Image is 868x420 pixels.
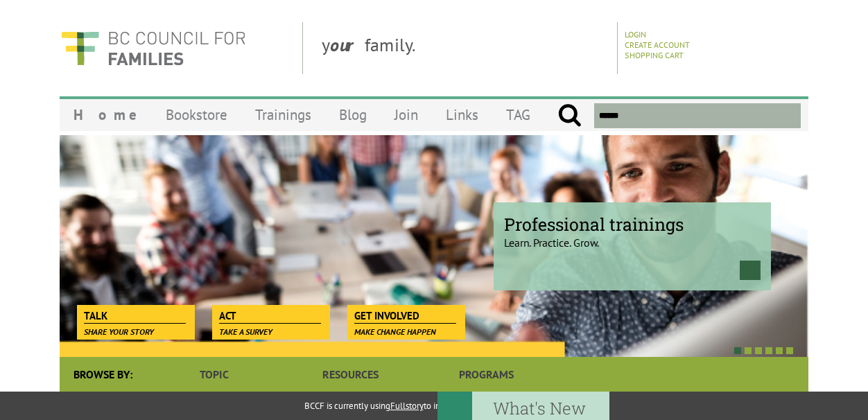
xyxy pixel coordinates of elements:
[60,98,152,131] a: Home
[212,305,328,324] a: Act Take a survey
[219,326,272,337] span: Take a survey
[282,357,418,392] a: Resources
[625,50,684,60] a: Shopping Cart
[241,98,325,131] a: Trainings
[325,98,381,131] a: Blog
[77,305,193,324] a: Talk Share your story
[354,326,436,337] span: Make change happen
[390,400,424,412] a: Fullstory
[625,40,690,50] a: Create Account
[625,29,646,40] a: Login
[60,357,146,392] div: Browse By:
[84,326,154,337] span: Share your story
[432,98,492,131] a: Links
[492,98,544,131] a: TAG
[557,103,582,128] input: Submit
[311,22,618,74] div: y family.
[419,357,555,392] a: Programs
[330,33,365,56] strong: our
[146,357,282,392] a: Topic
[60,22,247,74] img: BC Council for FAMILIES
[504,224,761,250] p: Learn. Practice. Grow.
[347,305,463,324] a: Get Involved Make change happen
[219,308,321,324] span: Act
[504,213,761,236] span: Professional trainings
[354,308,456,324] span: Get Involved
[84,308,186,324] span: Talk
[152,98,241,131] a: Bookstore
[381,98,432,131] a: Join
